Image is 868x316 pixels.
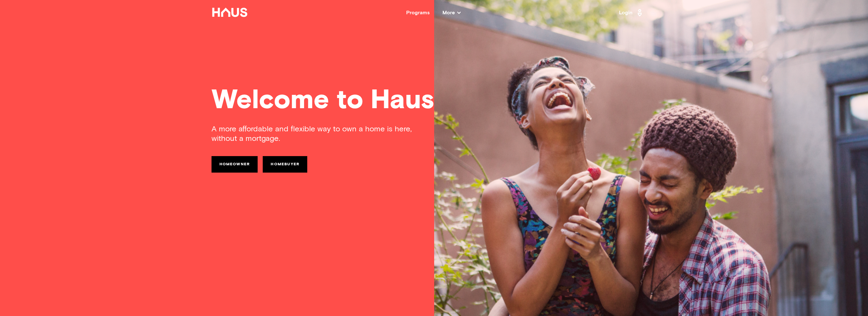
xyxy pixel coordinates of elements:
[406,10,430,15] a: Programs
[212,87,657,114] div: Welcome to Haus
[619,8,644,18] a: Login
[212,124,434,143] div: A more affordable and flexible way to own a home is here, without a mortgage.
[442,10,461,15] span: More
[263,156,307,173] a: Homebuyer
[212,156,258,173] a: Homeowner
